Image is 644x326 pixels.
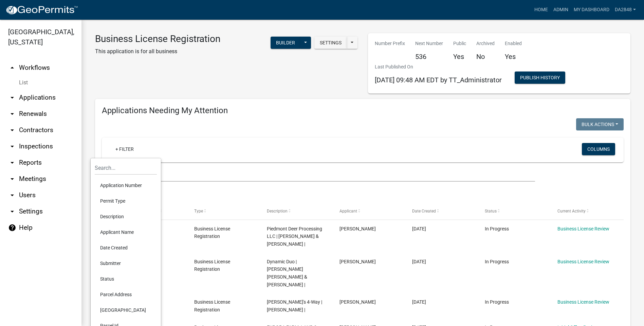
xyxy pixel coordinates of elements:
i: arrow_drop_down [8,175,16,183]
li: Status [95,271,157,287]
span: 10/03/2025 [412,299,426,305]
p: This application is for all business [95,47,220,56]
li: Applicant Name [95,224,157,240]
span: In Progress [485,299,509,305]
span: Applicant [339,209,357,213]
p: Archived [476,40,495,47]
span: Status [485,209,497,213]
li: Parcel Address [95,287,157,302]
li: Description [95,209,157,224]
span: Business License Registration [194,299,230,312]
input: Search for applications [102,168,535,182]
button: Columns [582,143,615,155]
button: Bulk Actions [576,118,624,130]
input: Search... [95,161,157,175]
span: Type [194,209,203,213]
a: + Filter [110,143,139,155]
span: 10/07/2025 [412,226,426,231]
datatable-header-cell: Description [260,203,333,219]
a: Business License Review [557,226,609,231]
span: Business License Registration [194,226,230,239]
i: arrow_drop_down [8,191,16,199]
h5: Yes [505,53,522,61]
datatable-header-cell: Type [187,203,260,219]
button: Builder [271,37,300,49]
span: Current Activity [557,209,586,213]
p: Number Prefix [375,40,405,47]
a: da2848 [612,3,639,16]
h4: Applications Needing My Attention [102,106,624,116]
button: Settings [314,37,347,49]
span: Date Created [412,209,436,213]
datatable-header-cell: Applicant [333,203,406,219]
i: arrow_drop_down [8,110,16,118]
span: 10/06/2025 [412,259,426,264]
a: Business License Review [557,259,609,264]
i: arrow_drop_down [8,159,16,167]
i: arrow_drop_up [8,64,16,72]
p: Public [453,40,466,47]
h5: No [476,53,495,61]
button: Publish History [515,72,565,84]
h3: Business License Registration [95,33,220,45]
a: Admin [551,3,571,16]
datatable-header-cell: Status [478,203,551,219]
li: Application Number [95,178,157,193]
li: Date Created [95,240,157,256]
li: Submitter [95,256,157,271]
a: Home [532,3,551,16]
i: arrow_drop_down [8,207,16,216]
i: arrow_drop_down [8,142,16,150]
span: Mary S Jackson [339,259,376,264]
span: Tyler Azar [339,226,376,231]
span: Larry's 4-Way | William B Jones | [267,299,322,312]
datatable-header-cell: Date Created [406,203,478,219]
i: help [8,224,16,232]
a: My Dashboard [571,3,612,16]
span: [DATE] 09:48 AM EDT by TT_Administrator [375,76,502,84]
h5: 536 [415,53,443,61]
span: Dynamic Duo | INGRAM RICHARD ALAN JR & TIFFANY DEANNA | [267,259,307,287]
span: In Progress [485,259,509,264]
i: arrow_drop_down [8,94,16,102]
span: In Progress [485,226,509,231]
wm-modal-confirm: Workflow Publish History [515,76,565,81]
p: Last Published On [375,63,502,70]
p: Enabled [505,40,522,47]
span: Piedmont Deer Processing LLC | AZAR TYLER & KONEY TATUM MOSS | [267,226,322,247]
p: Next Number [415,40,443,47]
datatable-header-cell: Current Activity [551,203,624,219]
li: [GEOGRAPHIC_DATA] [95,302,157,318]
a: Business License Review [557,299,609,305]
li: Permit Type [95,193,157,209]
span: William B. Jones [339,299,376,305]
i: arrow_drop_down [8,126,16,134]
span: Description [267,209,288,213]
span: Business License Registration [194,259,230,272]
h5: Yes [453,53,466,61]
